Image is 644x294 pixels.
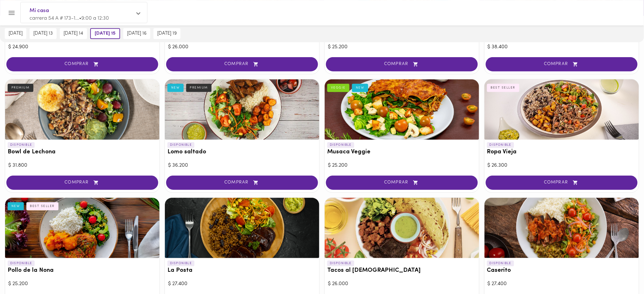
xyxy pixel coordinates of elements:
[168,43,316,51] div: $ 26.000
[8,267,157,274] h3: Pollo de la Nona
[486,57,638,71] button: COMPRAR
[167,149,317,156] h3: Lomo saltado
[165,79,319,140] div: Lomo saltado
[157,31,177,37] span: [DATE] 19
[326,57,478,71] button: COMPRAR
[168,280,316,288] div: $ 27.400
[494,62,630,67] span: COMPRAR
[8,162,156,169] div: $ 31.800
[8,142,35,148] p: DISPONIBLE
[30,28,57,39] button: [DATE] 13
[6,176,158,190] button: COMPRAR
[325,79,479,140] div: Musaca Veggie
[4,5,19,21] button: Menu
[327,142,354,148] p: DISPONIBLE
[485,79,639,140] div: Ropa Vieja
[487,261,514,266] p: DISPONIBLE
[8,43,156,51] div: $ 24.900
[8,261,35,266] p: DISPONIBLE
[167,84,184,92] div: NEW
[60,28,87,39] button: [DATE] 14
[8,84,33,92] div: PREMIUM
[325,198,479,258] div: Tacos al Pastor
[327,261,354,266] p: DISPONIBLE
[166,176,318,190] button: COMPRAR
[167,261,194,266] p: DISPONIBLE
[486,176,638,190] button: COMPRAR
[8,280,156,288] div: $ 25.200
[30,7,132,15] span: Mi casa
[334,180,470,185] span: COMPRAR
[494,180,630,185] span: COMPRAR
[123,28,150,39] button: [DATE] 16
[327,149,477,156] h3: Musaca Veggie
[64,31,83,37] span: [DATE] 14
[30,16,109,21] span: carrera 54 A # 173-1... • 9:00 a 12:30
[326,176,478,190] button: COMPRAR
[95,31,116,37] span: [DATE] 15
[328,162,476,169] div: $ 25.200
[167,142,194,148] p: DISPONIBLE
[487,84,519,92] div: BEST SELLER
[127,31,146,37] span: [DATE] 16
[9,31,23,37] span: [DATE]
[607,257,638,288] iframe: Messagebird Livechat Widget
[327,267,477,274] h3: Tacos al [DEMOGRAPHIC_DATA]
[166,57,318,71] button: COMPRAR
[488,162,636,169] div: $ 26.300
[168,162,316,169] div: $ 36.200
[488,280,636,288] div: $ 27.400
[352,84,368,92] div: NEW
[485,198,639,258] div: Caserito
[167,267,317,274] h3: La Posta
[165,198,319,258] div: La Posta
[6,57,158,71] button: COMPRAR
[174,62,310,67] span: COMPRAR
[328,43,476,51] div: $ 25.200
[5,79,159,140] div: Bowl de Lechona
[488,43,636,51] div: $ 38.400
[14,180,150,185] span: COMPRAR
[8,202,24,210] div: NEW
[334,62,470,67] span: COMPRAR
[174,180,310,185] span: COMPRAR
[328,280,476,288] div: $ 26.000
[5,28,26,39] button: [DATE]
[26,202,59,210] div: BEST SELLER
[5,198,159,258] div: Pollo de la Nona
[8,149,157,156] h3: Bowl de Lechona
[487,149,636,156] h3: Ropa Vieja
[487,267,636,274] h3: Caserito
[33,31,53,37] span: [DATE] 13
[90,28,120,39] button: [DATE] 15
[327,84,349,92] div: VEGGIE
[487,142,514,148] p: DISPONIBLE
[186,84,212,92] div: PREMIUM
[14,62,150,67] span: COMPRAR
[153,28,180,39] button: [DATE] 19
